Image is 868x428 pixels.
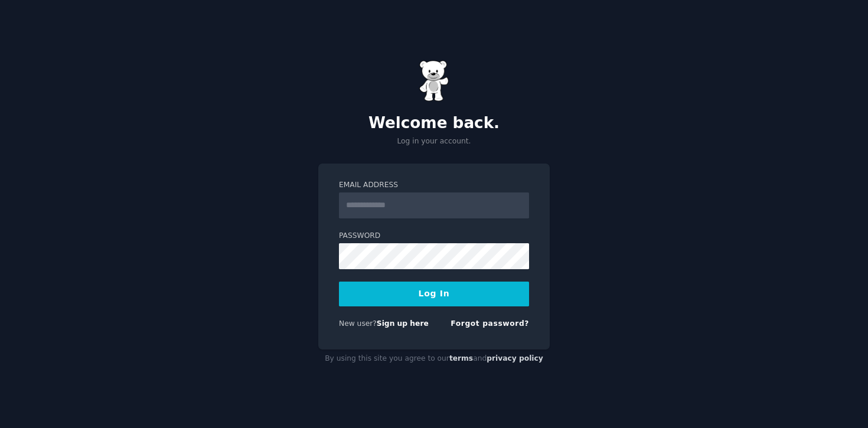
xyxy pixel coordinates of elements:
[339,319,377,328] span: New user?
[318,349,550,368] div: By using this site you agree to our and
[318,114,550,133] h2: Welcome back.
[487,354,543,362] a: privacy policy
[339,231,529,241] label: Password
[451,319,529,328] a: Forgot password?
[318,136,550,147] p: Log in your account.
[377,319,429,328] a: Sign up here
[419,60,449,102] img: Gummy Bear
[339,180,529,191] label: Email Address
[339,282,529,306] button: Log In
[449,354,473,362] a: terms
